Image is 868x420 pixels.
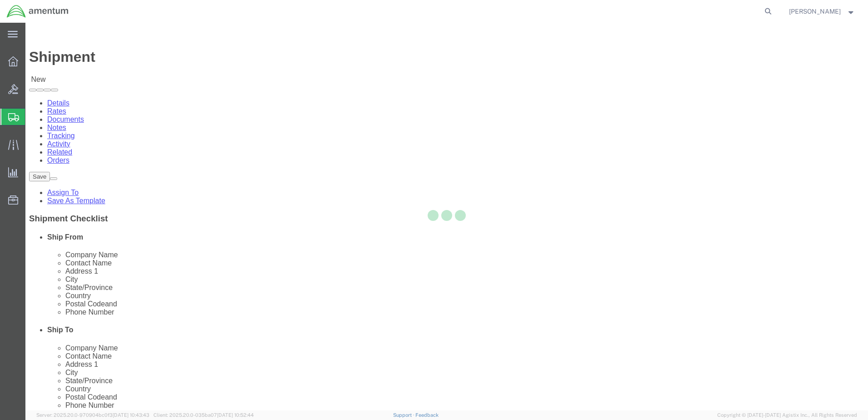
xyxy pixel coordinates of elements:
[6,5,69,18] img: logo
[789,6,841,16] span: Kevin Schaperclaus
[393,412,416,418] a: Support
[217,412,254,418] span: [DATE] 10:52:44
[113,412,149,418] span: [DATE] 10:43:43
[717,411,857,419] span: Copyright © [DATE]-[DATE] Agistix Inc., All Rights Reserved
[789,6,856,17] button: [PERSON_NAME]
[153,412,254,418] span: Client: 2025.20.0-035ba07
[36,412,149,418] span: Server: 2025.20.0-970904bc0f3
[415,412,439,418] a: Feedback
